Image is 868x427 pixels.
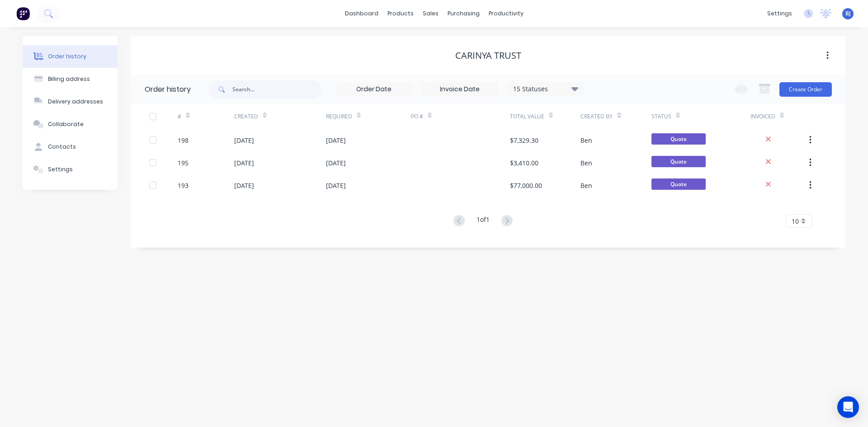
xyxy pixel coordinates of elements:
button: Order history [23,45,118,68]
div: Created By [580,113,613,121]
div: Invoiced [750,113,775,121]
div: Order history [48,52,86,61]
a: dashboard [340,7,383,20]
div: Ben [580,158,592,168]
div: # [178,104,234,129]
div: Settings [48,165,73,174]
input: Search... [232,80,322,99]
div: Total Value [510,113,544,121]
div: Status [651,113,671,121]
div: Delivery addresses [48,98,103,106]
div: Invoiced [750,104,807,129]
input: Order Date [336,83,412,96]
div: [DATE] [326,181,346,190]
div: Ben [580,136,592,145]
div: settings [763,7,797,20]
div: # [178,113,181,121]
div: $7,329.30 [510,136,538,145]
div: Order history [145,84,191,95]
div: Total Value [510,104,580,129]
button: Delivery addresses [23,90,118,113]
div: Open Intercom Messenger [837,396,859,418]
img: Factory [16,7,30,20]
div: [DATE] [326,158,346,168]
div: 1 of 1 [476,215,490,228]
div: Required [326,104,411,129]
div: $3,410.00 [510,158,538,168]
button: Collaborate [23,113,118,136]
div: Billing address [48,75,90,83]
div: PO # [411,113,423,121]
div: Created [234,104,326,129]
div: productivity [484,7,528,20]
div: Status [651,104,750,129]
div: [DATE] [234,158,254,168]
div: [DATE] [234,181,254,190]
div: Required [326,113,352,121]
span: 10 [792,216,799,226]
span: BJ [845,9,851,18]
button: Settings [23,158,118,181]
div: 198 [178,136,189,145]
span: Quote [651,133,706,145]
div: Created By [580,104,651,129]
div: Collaborate [48,120,84,128]
button: Create Order [779,82,832,97]
div: 195 [178,158,189,168]
div: [DATE] [326,136,346,145]
div: Ben [580,181,592,190]
button: Billing address [23,68,118,90]
div: Created [234,113,258,121]
div: 15 Statuses [508,84,584,94]
div: Contacts [48,143,76,151]
div: sales [418,7,443,20]
div: $77,000.00 [510,181,542,190]
span: Quote [651,156,706,167]
input: Invoice Date [422,83,498,96]
div: PO # [411,104,510,129]
div: Carinya Trust [455,50,521,61]
div: 193 [178,181,189,190]
span: Quote [651,178,706,190]
div: purchasing [443,7,484,20]
div: products [383,7,418,20]
div: [DATE] [234,136,254,145]
button: Contacts [23,136,118,158]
